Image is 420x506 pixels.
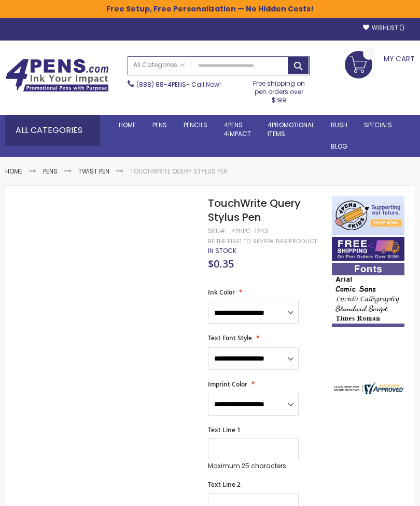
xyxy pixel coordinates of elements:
a: Pens [144,115,175,136]
a: Wishlist [363,24,404,32]
a: Pens [43,167,58,176]
span: Ink Color [208,288,235,297]
li: TouchWrite Query Stylus Pen [130,167,228,176]
span: In stock [208,246,236,255]
img: Free shipping on orders over $199 [332,237,404,261]
a: Specials [356,115,400,136]
span: 4Pens 4impact [224,121,251,138]
img: 4pens.com widget logo [332,381,404,394]
p: Maximum 25 characters [208,462,299,470]
a: Twist Pen [78,167,109,176]
a: Pencils [175,115,216,136]
a: 4pens.com certificate URL [332,388,404,396]
div: All Categories [5,115,100,146]
img: font-personalization-examples [332,263,404,327]
a: Blog [323,136,356,157]
span: Text Line 1 [208,425,241,434]
a: Home [5,167,22,176]
span: Pens [152,121,167,129]
span: $0.35 [208,257,234,271]
span: Imprint Color [208,380,247,389]
div: 4PHPC-1243 [231,227,268,235]
div: Availability [208,247,236,255]
img: 4Pens Custom Pens and Promotional Products [5,59,109,92]
span: Pencils [184,121,207,129]
span: Text Line 2 [208,480,241,489]
span: Specials [364,121,392,129]
a: Home [110,115,144,136]
span: Blog [331,142,347,151]
span: Text Font Style [208,334,252,342]
strong: SKU [208,227,227,235]
span: TouchWrite Query Stylus Pen [208,196,301,224]
div: Free shipping on pen orders over $199 [248,75,310,105]
span: All Categories [133,61,185,69]
span: - Call Now! [136,80,221,89]
img: 4pens 4 kids [332,196,404,235]
span: Rush [331,121,347,129]
a: 4PROMOTIONALITEMS [259,115,323,144]
a: Rush [323,115,356,136]
span: Home [119,121,136,129]
span: 4PROMOTIONAL ITEMS [268,121,314,138]
a: Be the first to review this product [208,237,317,245]
a: All Categories [128,57,190,74]
a: 4Pens4impact [216,115,259,144]
a: (888) 88-4PENS [136,80,186,89]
